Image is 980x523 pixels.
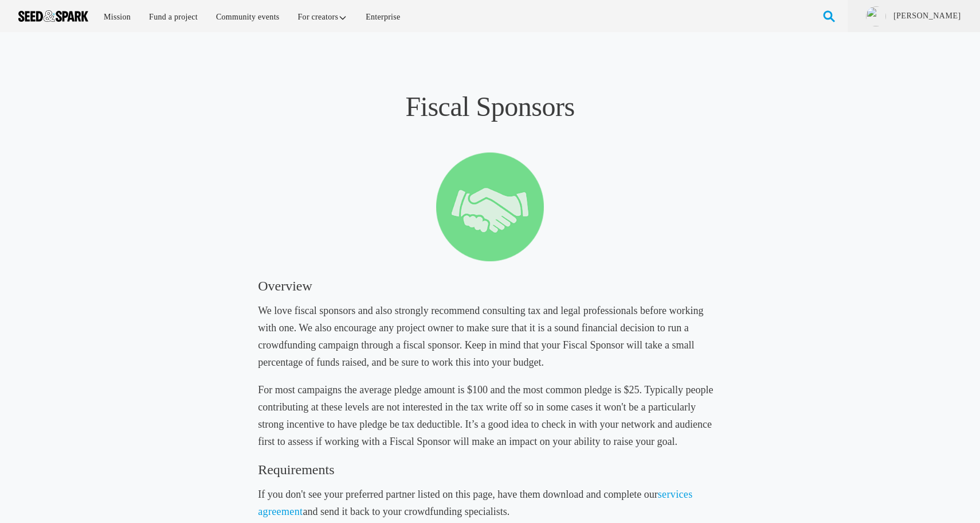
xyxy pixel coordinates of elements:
[258,302,722,371] h5: We love fiscal sponsors and also strongly recommend consulting tax and legal professionals before...
[96,5,139,29] a: Mission
[258,277,722,295] h3: Overview
[866,6,886,26] img: ACg8ocK2dA5avwdKcZCm66Ekvg5RnHeqP7ecZBAW7HUB-ogCCqFo_eI=s96-c
[358,5,408,29] a: Enterprise
[258,381,722,450] h5: For most campaigns the average pledge amount is $100 and the most common pledge is $25. Typically...
[141,5,206,29] a: Fund a project
[258,90,722,124] h1: Fiscal Sponsors
[208,5,288,29] a: Community events
[258,460,722,479] h3: Requirements
[258,486,722,520] h5: If you don't see your preferred partner listed on this page, have them download and complete our ...
[892,10,962,22] a: [PERSON_NAME]
[18,10,88,22] img: Seed amp; Spark
[436,152,544,262] img: fiscal sponsor
[290,5,356,29] a: For creators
